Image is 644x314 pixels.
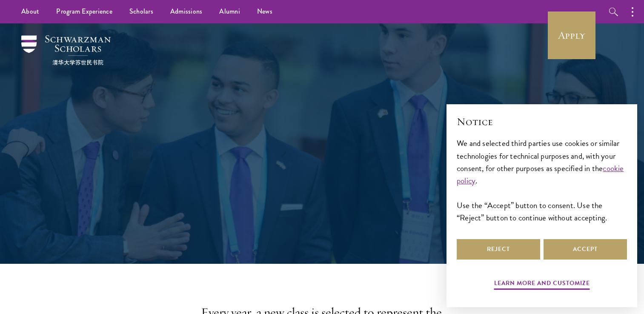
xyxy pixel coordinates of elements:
a: cookie policy [457,162,624,187]
button: Learn more and customize [494,278,590,291]
button: Accept [544,239,627,260]
h2: Notice [457,114,627,129]
div: We and selected third parties use cookies or similar technologies for technical purposes and, wit... [457,137,627,223]
a: Apply [548,11,595,59]
img: Schwarzman Scholars [21,35,111,65]
button: Reject [457,239,540,260]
